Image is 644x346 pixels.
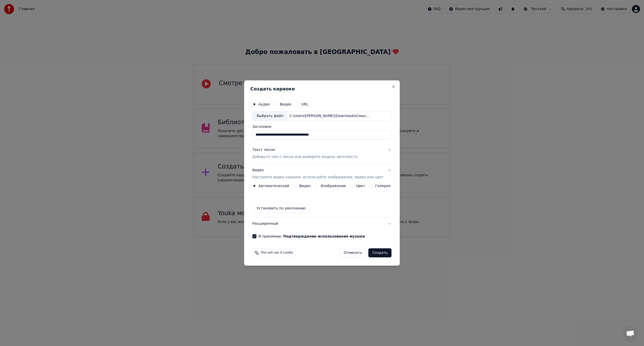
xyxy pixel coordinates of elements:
label: Видео [280,102,291,106]
button: Установить по умолчанию [252,204,310,213]
label: Автоматический [258,184,289,188]
label: Аудио [258,102,270,106]
label: Заголовок [252,125,391,128]
div: C:\Users\[PERSON_NAME]\Downloads\Смысловые Галлюцинации - Первый день осени.mp3 [287,113,373,119]
label: Видео [299,184,311,188]
button: Текст песниДобавьте текст песни или выберите модель автотекста [252,143,391,163]
label: Я принимаю [258,235,365,238]
label: Изображение [321,184,346,188]
h2: Создать караоке [250,87,393,91]
label: URL [301,102,308,106]
div: Выбрать файл [253,111,287,121]
p: Настройте видео караоке: используйте изображение, видео или цвет [252,175,383,180]
div: ВидеоНастройте видео караоке: используйте изображение, видео или цвет [252,184,391,217]
div: Текст песни [252,147,275,152]
div: Видео [252,168,383,180]
button: Расширенный [252,217,391,230]
button: Я принимаю [283,235,365,238]
p: Добавьте текст песни или выберите модель автотекста [252,154,357,159]
span: This will use 4 credits [261,251,293,255]
label: Цвет [356,184,365,188]
button: Создать [368,248,391,257]
button: ВидеоНастройте видео караоке: используйте изображение, видео или цвет [252,164,391,184]
button: Отменить [339,248,366,257]
label: Галерея [375,184,391,188]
